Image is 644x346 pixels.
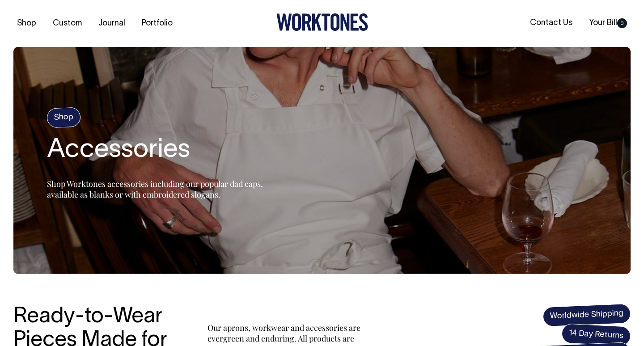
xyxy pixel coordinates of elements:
a: Shop [13,16,40,31]
a: Portfolio [138,16,176,31]
h4: Shop [47,107,81,128]
a: Journal [95,16,129,31]
h2: Accessories [47,136,271,165]
a: Your Bill0 [585,16,631,30]
span: 0 [617,18,627,28]
a: Contact Us [526,16,576,30]
span: Worldwide Shipping [542,304,631,327]
span: Shop Worktones accessories including our popular dad caps, available as blanks or with embroidere... [47,178,263,200]
a: Custom [49,16,85,31]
